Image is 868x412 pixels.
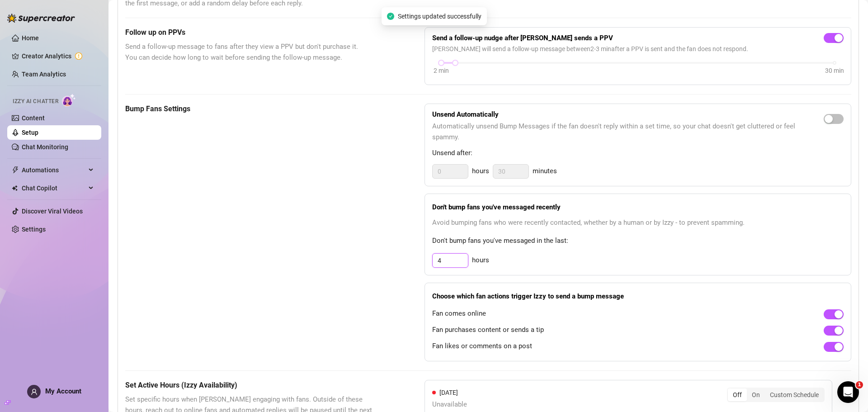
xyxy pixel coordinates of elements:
[5,399,11,406] span: build
[765,388,824,401] div: Custom Schedule
[747,388,765,401] div: On
[125,104,379,114] h5: Bump Fans Settings
[432,110,499,118] strong: Unsend Automatically
[432,121,824,142] span: Automatically unsend Bump Messages if the fan doesn't reply within a set time, so your chat doesn...
[12,166,19,174] span: thunderbolt
[432,236,844,246] span: Don't bump fans you've messaged in the last:
[432,341,532,352] span: Fan likes or comments on a post
[22,49,94,63] a: Creator Analytics exclamation-circle
[432,292,624,300] strong: Choose which fan actions trigger Izzy to send a bump message
[45,387,81,395] span: My Account
[432,399,467,410] span: Unavailable
[387,13,394,20] span: check-circle
[432,44,844,54] span: [PERSON_NAME] will send a follow-up message between 2 - 3 min after a PPV is sent and the fan doe...
[432,218,844,228] span: Avoid bumping fans who were recently contacted, whether by a human or by Izzy - to prevent spamming.
[31,388,38,395] span: user
[22,114,45,122] a: Content
[837,381,859,403] iframe: Intercom live chat
[728,388,747,401] div: Off
[7,14,75,23] img: logo-BBDzfeDw.svg
[125,27,379,38] h5: Follow up on PPVs
[439,389,458,396] span: [DATE]
[22,163,86,177] span: Automations
[22,143,68,151] a: Chat Monitoring
[22,208,83,215] a: Discover Viral Videos
[432,34,613,42] strong: Send a follow-up nudge after [PERSON_NAME] sends a PPV
[434,66,449,76] div: 2 min
[22,34,39,42] a: Home
[432,325,544,336] span: Fan purchases content or sends a tip
[533,166,557,177] span: minutes
[432,148,844,159] span: Unsend after:
[12,185,18,191] img: Chat Copilot
[22,181,86,195] span: Chat Copilot
[13,97,58,106] span: Izzy AI Chatter
[125,42,379,63] span: Send a follow-up message to fans after they view a PPV but don't purchase it. You can decide how ...
[22,71,66,78] a: Team Analytics
[432,308,486,319] span: Fan comes online
[432,203,561,211] strong: Don't bump fans you've messaged recently
[856,381,863,388] span: 1
[398,11,481,21] span: Settings updated successfully
[62,94,76,107] img: AI Chatter
[472,166,489,177] span: hours
[22,129,38,136] a: Setup
[825,66,844,76] div: 30 min
[472,255,489,266] span: hours
[727,388,825,402] div: segmented control
[125,380,379,391] h5: Set Active Hours (Izzy Availability)
[22,226,46,233] a: Settings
